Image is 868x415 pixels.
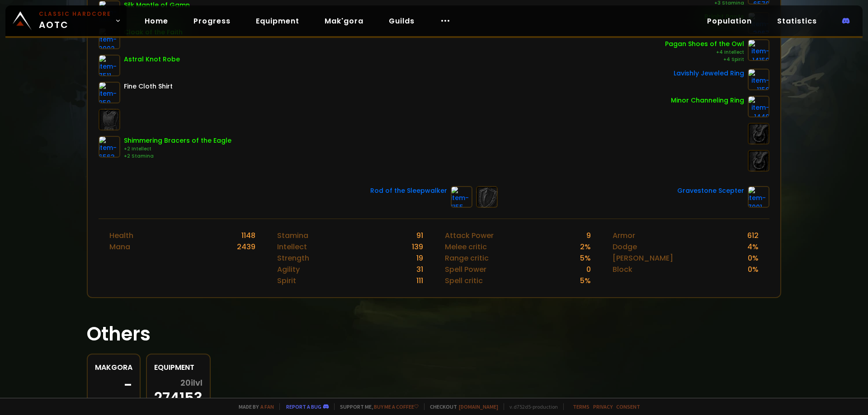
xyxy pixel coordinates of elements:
a: Makgora- [87,354,141,413]
div: Attack Power [445,230,494,241]
div: Agility [277,264,300,275]
span: Made by [233,403,274,410]
img: item-1155 [451,186,472,208]
img: item-1449 [748,96,769,117]
div: 1148 [241,230,255,241]
img: item-7511 [99,55,120,76]
div: 0 [586,264,591,275]
img: item-1156 [748,69,769,90]
img: item-6563 [99,136,120,158]
div: 139 [412,241,423,252]
a: Progress [186,12,238,30]
a: Terms [573,403,590,410]
div: Rod of the Sleepwalker [370,186,447,196]
div: Spell Power [445,264,486,275]
span: AOTC [39,10,111,32]
a: Report a bug [286,403,321,410]
div: Stamina [277,230,308,241]
div: +4 Spirit [665,56,744,63]
div: Block [613,264,632,275]
div: 2439 [237,241,255,252]
div: 0 % [748,264,759,275]
div: Strength [277,252,309,264]
div: 274153 [154,378,203,405]
div: +2 Stamina [124,153,231,160]
a: Equipment [249,12,307,30]
div: Melee critic [445,241,487,252]
div: 0 % [748,252,759,264]
div: Lavishly Jeweled Ring [674,69,744,78]
div: +4 Intellect [665,49,744,56]
img: item-7001 [748,186,769,208]
div: Health [109,230,133,241]
a: a fan [260,403,274,410]
a: Guilds [382,12,422,30]
a: Statistics [770,12,824,30]
a: Buy me a coffee [374,403,419,410]
div: Spirit [277,275,296,286]
img: item-2902 [99,28,120,49]
div: 2 % [580,241,591,252]
div: [PERSON_NAME] [613,252,673,264]
div: - [95,378,132,392]
div: Intellect [277,241,307,252]
img: item-14159 [748,39,769,61]
div: 612 [747,230,759,241]
span: Checkout [424,403,498,410]
div: Pagan Shoes of the Owl [665,39,744,49]
a: Mak'gora [317,12,371,30]
div: Shimmering Bracers of the Eagle [124,136,231,145]
div: Minor Channeling Ring [671,96,744,105]
div: 111 [416,275,423,286]
span: Support me, [334,403,419,410]
div: 91 [416,230,423,241]
img: item-859 [99,82,120,103]
div: 31 [416,264,423,275]
div: Makgora [95,362,132,373]
a: Consent [616,403,640,410]
div: Silk Mantle of Gamn [124,0,190,10]
div: Dodge [613,241,637,252]
span: v. d752d5 - production [504,403,558,410]
div: Spell critic [445,275,483,286]
a: Home [137,12,175,30]
div: 5 % [580,275,591,286]
div: 5 % [580,252,591,264]
a: Equipment20ilvl274153 [146,354,211,413]
h1: Others [87,320,781,348]
div: Astral Knot Robe [124,55,180,64]
div: +2 Intellect [124,145,231,153]
span: 20 ilvl [180,378,203,387]
div: 4 % [747,241,759,252]
div: Range critic [445,252,489,264]
a: [DOMAIN_NAME] [459,403,498,410]
a: Population [700,12,759,30]
div: Armor [613,230,635,241]
a: Privacy [593,403,613,410]
a: Classic HardcoreAOTC [5,5,127,36]
div: Mana [109,241,130,252]
div: 9 [586,230,591,241]
div: Fine Cloth Shirt [124,82,173,91]
small: Classic Hardcore [39,10,111,18]
div: 19 [416,252,423,264]
div: Gravestone Scepter [677,186,744,196]
div: Equipment [154,362,203,373]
